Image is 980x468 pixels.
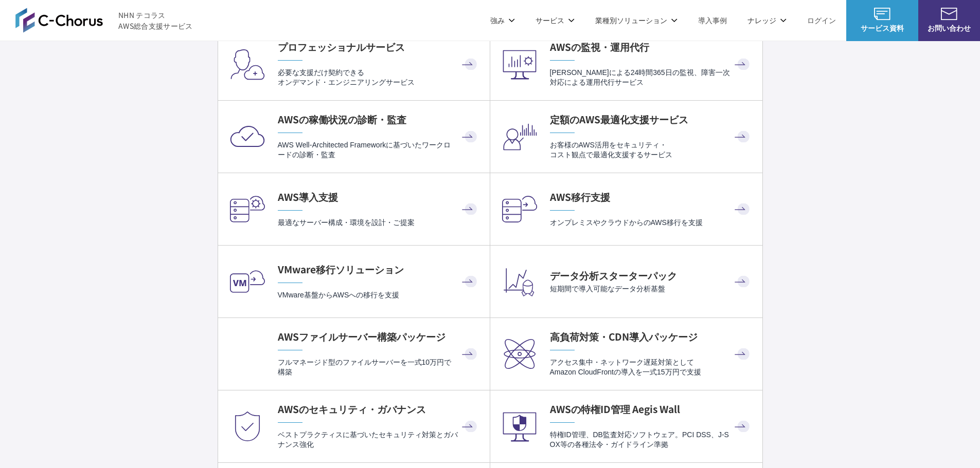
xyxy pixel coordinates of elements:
p: 最適なサーバー構成・環境を設計・ご提案 [278,218,479,228]
p: AWS Well-Architected Frameworkに基づいたワークロードの診断・監査 [278,140,479,160]
a: AWS総合支援サービス C-Chorus NHN テコラスAWS総合支援サービス [15,8,193,32]
h4: AWS導入支援 [278,190,479,204]
p: 強み [490,15,515,26]
a: プロフェッショナルサービス 必要な支援だけ契約できるオンデマンド・エンジニアリングサービス [218,28,490,100]
p: VMware基盤からAWSへの移行を支援 [278,290,479,300]
h4: 定額のAWS最適化支援サービス [550,113,752,126]
p: 必要な支援だけ契約できる オンデマンド・エンジニアリングサービス [278,68,479,88]
p: フルマネージド型のファイルサーバーを一式10万円で構築 [278,358,479,378]
a: AWSの監視・運用代行 [PERSON_NAME]による24時間365日の監視、障害一次対応による運用代行サービス [490,28,762,100]
p: ナレッジ [747,15,787,26]
a: AWSファイルサーバー構築パッケージ フルマネージド型のファイルサーバーを一式10万円で構築 [218,318,490,390]
p: アクセス集中・ネットワーク遅延対策として Amazon CloudFrontの導入を一式15万円で支援 [550,358,752,378]
h4: プロフェッショナルサービス [278,40,479,54]
span: NHN テコラス AWS総合支援サービス [118,10,193,31]
a: AWS移行支援 オンプレミスやクラウドからのAWS移行を支援 [490,173,762,245]
a: 定額のAWS最適化支援サービス お客様のAWS活用をセキュリティ・コスト観点で最適化支援するサービス [490,101,762,173]
h4: AWSの稼働状況の診断・監査 [278,113,479,126]
h4: データ分析スターターパック [550,269,752,283]
p: 業種別ソリューション [595,15,678,26]
h4: AWS移行支援 [550,190,752,204]
p: サービス [536,15,575,26]
img: お問い合わせ [941,8,957,20]
h4: AWSの監視・運用代行 [550,40,752,54]
span: お問い合わせ [918,23,980,33]
p: 短期間で導入可能なデータ分析基盤 [550,284,752,294]
a: AWSの稼働状況の診断・監査 AWS Well-Architected Frameworkに基づいたワークロードの診断・監査 [218,101,490,173]
a: AWS導入支援 最適なサーバー構成・環境を設計・ご提案 [218,173,490,245]
h4: AWSファイルサーバー構築パッケージ [278,330,479,344]
h4: AWSの特権ID管理 Aegis Wall [550,402,752,416]
a: データ分析スターターパック 短期間で導入可能なデータ分析基盤 [490,246,762,317]
h4: 高負荷対策・CDN導入パッケージ [550,330,752,344]
a: AWSのセキュリティ・ガバナンス ベストプラクティスに基づいたセキュリティ対策とガバナンス強化 [218,390,490,462]
p: [PERSON_NAME]による24時間365日の監視、障害一次対応による運用代行サービス [550,68,752,88]
p: 特権ID管理、DB監査対応ソフトウェア。PCI DSS、J-SOX等の各種法令・ガイドライン準拠 [550,430,752,450]
img: AWS総合支援サービス C-Chorus [15,8,103,32]
p: お客様のAWS活用をセキュリティ・ コスト観点で最適化支援するサービス [550,140,752,160]
p: オンプレミスやクラウドからのAWS移行を支援 [550,218,752,228]
span: サービス資料 [846,23,918,33]
a: 高負荷対策・CDN導入パッケージ アクセス集中・ネットワーク遅延対策としてAmazon CloudFrontの導入を一式15万円で支援 [490,318,762,390]
h4: AWSのセキュリティ・ガバナンス [278,402,479,416]
a: VMware移行ソリューション VMware基盤からAWSへの移行を支援 [218,246,490,317]
a: 導入事例 [698,15,727,26]
a: AWSの特権ID管理 Aegis Wall 特権ID管理、DB監査対応ソフトウェア。PCI DSS、J-SOX等の各種法令・ガイドライン準拠 [490,390,762,462]
h4: VMware移行ソリューション [278,263,479,276]
img: AWS総合支援サービス C-Chorus サービス資料 [874,8,890,20]
p: ベストプラクティスに基づいたセキュリティ対策とガバナンス強化 [278,430,479,450]
a: ログイン [807,15,836,26]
